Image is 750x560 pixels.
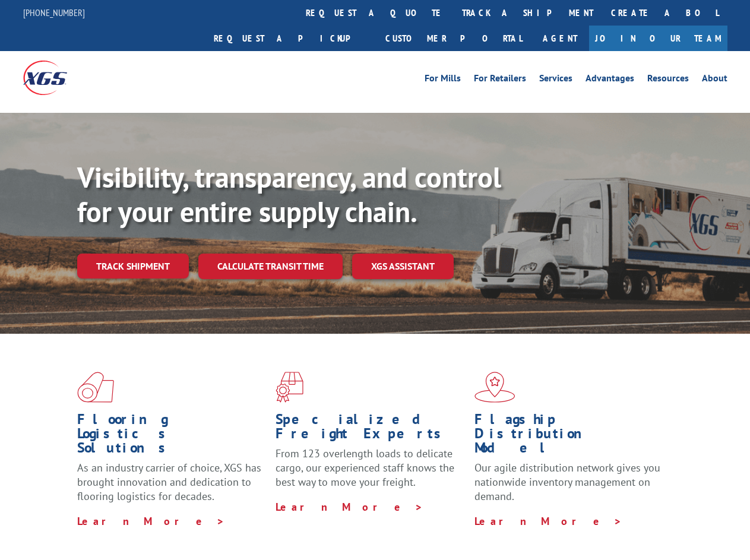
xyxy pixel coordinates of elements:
[352,254,454,279] a: XGS ASSISTANT
[474,461,660,503] span: Our agile distribution network gives you nationwide inventory management on demand.
[425,74,461,87] a: For Mills
[77,461,261,503] span: As an industry carrier of choice, XGS has brought innovation and dedication to flooring logistics...
[276,412,465,447] h1: Specialized Freight Experts
[276,447,465,499] p: From 123 overlength loads to delicate cargo, our experienced staff knows the best way to move you...
[474,514,622,528] a: Learn More >
[205,26,376,51] a: Request a pickup
[589,26,727,51] a: Join Our Team
[77,254,189,279] a: Track shipment
[23,7,85,18] a: [PHONE_NUMBER]
[198,254,343,279] a: Calculate transit time
[376,26,531,51] a: Customer Portal
[77,514,225,528] a: Learn More >
[702,74,727,87] a: About
[276,372,303,403] img: xgs-icon-focused-on-flooring-red
[77,372,114,403] img: xgs-icon-total-supply-chain-intelligence-red
[276,500,423,514] a: Learn More >
[77,412,267,461] h1: Flooring Logistics Solutions
[474,412,664,461] h1: Flagship Distribution Model
[77,159,501,230] b: Visibility, transparency, and control for your entire supply chain.
[647,74,689,87] a: Resources
[474,372,515,403] img: xgs-icon-flagship-distribution-model-red
[531,26,589,51] a: Agent
[539,74,572,87] a: Services
[586,74,634,87] a: Advantages
[474,74,526,87] a: For Retailers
